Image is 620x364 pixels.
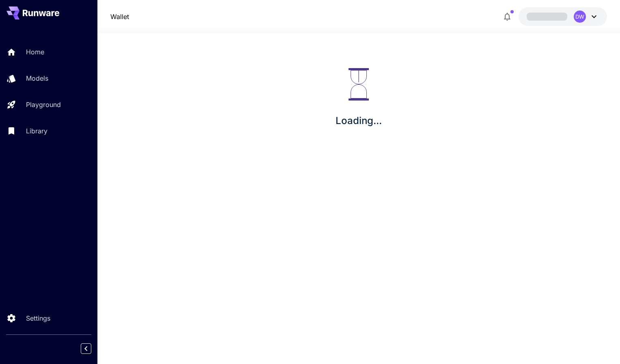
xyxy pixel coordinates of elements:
a: Wallet [110,12,129,21]
p: Settings [26,313,50,323]
div: DW [574,11,586,23]
p: Home [26,47,44,57]
nav: breadcrumb [110,12,129,21]
button: Collapse sidebar [81,343,91,354]
div: Collapse sidebar [87,341,97,356]
p: Loading... [336,113,382,128]
p: Models [26,73,48,83]
p: Playground [26,100,61,109]
button: DW [519,7,607,26]
p: Library [26,126,47,136]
